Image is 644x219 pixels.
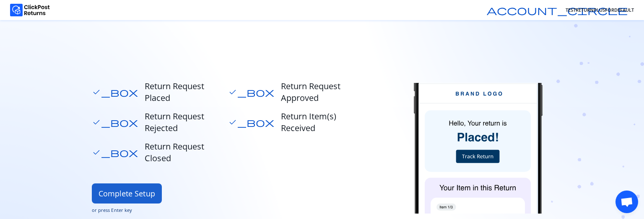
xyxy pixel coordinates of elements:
span: Return Request Closed [145,141,226,164]
button: Complete Setup [92,183,162,204]
span: account_circle [487,5,628,15]
span: check_box [228,88,274,97]
img: Logo [10,4,50,16]
img: notifications [395,9,562,214]
span: Return Request Approved [281,80,363,104]
span: Return Request Placed [145,80,226,104]
span: check_box [92,148,138,157]
span: or press Enter key [92,207,373,214]
span: Return Item(s) Received [281,111,363,134]
span: TESTRETURNPLUSFORDEFAULT [566,7,634,13]
span: check_box [92,88,138,97]
span: check_box [92,118,138,127]
div: Open chat [615,191,638,213]
span: check_box [228,118,274,127]
span: Return Request Rejected [145,111,226,134]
